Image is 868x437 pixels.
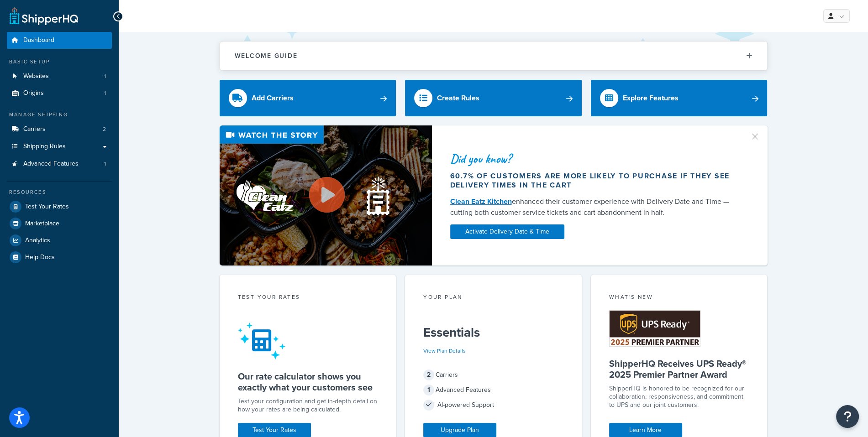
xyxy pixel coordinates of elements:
a: Help Docs [7,249,112,265]
a: Marketplace [7,215,112,232]
a: Add Carriers [220,80,396,116]
div: Test your rates [238,293,378,303]
a: Dashboard [7,32,112,49]
span: Origins [23,89,44,97]
a: Create Rules [405,80,582,116]
div: Create Rules [437,92,479,104]
span: 1 [104,73,106,80]
h2: Welcome Guide [235,52,298,59]
span: 2 [423,369,434,380]
p: ShipperHQ is honored to be recognized for our collaboration, responsiveness, and commitment to UP... [609,385,749,409]
span: Dashboard [23,36,54,44]
a: Shipping Rules [7,138,112,155]
span: Carriers [23,125,46,133]
span: 2 [103,125,106,133]
div: Did you know? [450,152,739,165]
a: View Plan Details [423,347,466,355]
a: Advanced Features1 [7,156,112,172]
h5: ShipperHQ Receives UPS Ready® 2025 Premier Partner Award [609,358,749,380]
div: Your Plan [423,293,563,303]
span: Websites [23,73,49,80]
div: Add Carriers [252,92,294,104]
span: 1 [423,385,434,395]
li: Websites [7,68,112,85]
h5: Essentials [423,325,563,340]
div: What's New [609,293,749,303]
div: Resources [7,188,112,196]
li: Carriers [7,121,112,138]
button: Welcome Guide [220,42,767,70]
li: Advanced Features [7,156,112,172]
div: enhanced their customer experience with Delivery Date and Time — cutting both customer service ti... [450,196,739,218]
a: Activate Delivery Date & Time [450,224,564,239]
span: 1 [104,160,106,168]
div: Basic Setup [7,58,112,66]
span: Test Your Rates [25,203,69,211]
a: Explore Features [591,80,768,116]
span: 1 [104,89,106,97]
img: Video thumbnail [220,125,432,265]
div: Test your configuration and get in-depth detail on how your rates are being calculated. [238,397,378,414]
a: Clean Eatz Kitchen [450,196,512,207]
div: AI-powered Support [423,399,563,411]
h5: Our rate calculator shows you exactly what your customers see [238,371,378,393]
span: Advanced Features [23,160,79,168]
div: Carriers [423,369,563,381]
span: Analytics [25,237,50,245]
span: Shipping Rules [23,143,66,151]
a: Websites1 [7,68,112,85]
li: Origins [7,85,112,102]
a: Test Your Rates [7,198,112,215]
div: Manage Shipping [7,111,112,119]
span: Marketplace [25,220,59,228]
a: Analytics [7,232,112,249]
div: Explore Features [623,92,679,104]
span: Help Docs [25,254,55,261]
a: Origins1 [7,85,112,102]
div: Advanced Features [423,384,563,396]
a: Carriers2 [7,121,112,138]
button: Open Resource Center [836,405,859,428]
div: 60.7% of customers are more likely to purchase if they see delivery times in the cart [450,172,739,190]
